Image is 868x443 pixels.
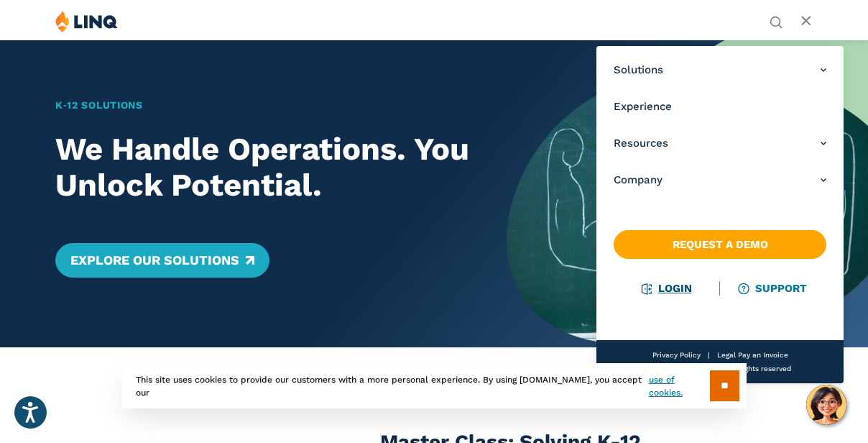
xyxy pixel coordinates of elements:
a: Request a Demo [614,230,826,259]
a: Privacy Policy [652,351,701,359]
button: Hello, have a question? Let’s chat. [806,385,846,425]
a: Solutions [614,63,826,78]
button: Open Main Menu [800,14,813,29]
a: Legal [717,351,736,359]
h2: We Handle Operations. You Unlock Potential. [55,131,471,203]
span: Experience [614,99,672,114]
button: Open Search Bar [770,14,782,27]
span: Resources [614,136,668,151]
nav: Utility Navigation [770,10,782,27]
a: use of cookies. [649,373,710,399]
span: Solutions [614,63,663,78]
a: Support [739,282,807,295]
a: Resources [614,136,826,151]
img: LINQ | K‑12 Software [55,10,118,32]
nav: Primary Navigation [596,46,844,383]
a: Pay an Invoice [738,351,788,359]
div: This site uses cookies to provide our customers with a more personal experience. By using [DOMAIN... [121,363,747,408]
img: Home Banner [507,40,868,347]
span: Company [614,173,662,188]
a: Experience [614,99,826,114]
a: Company [614,173,826,188]
a: Login [642,282,692,295]
a: Explore Our Solutions [55,243,269,278]
h1: K‑12 Solutions [55,98,471,113]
